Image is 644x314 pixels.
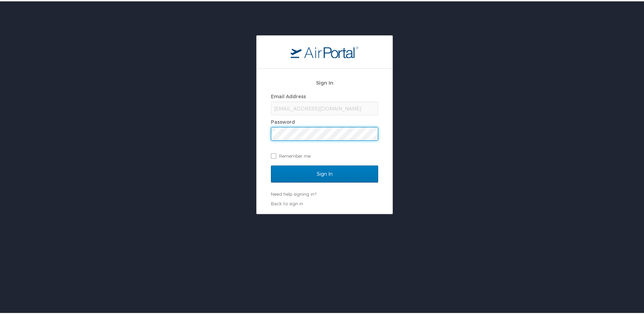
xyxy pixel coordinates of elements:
label: Email Address [271,92,306,98]
h2: Sign In [271,77,378,85]
img: logo [291,45,358,57]
a: Need help signing in? [271,190,316,195]
label: Remember me [271,150,378,160]
input: Sign In [271,164,378,181]
a: Back to sign in [271,199,303,205]
label: Password [271,118,295,123]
